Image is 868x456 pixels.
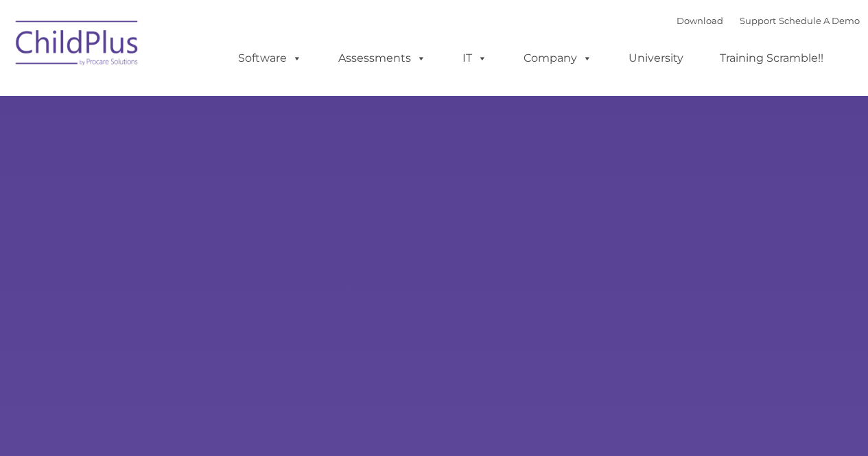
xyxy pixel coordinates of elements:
a: Training Scramble!! [706,45,837,72]
a: Download [677,15,723,26]
a: Software [224,45,316,72]
a: IT [449,45,501,72]
a: University [615,45,697,72]
a: Support [740,15,776,26]
a: Schedule A Demo [779,15,860,26]
img: ChildPlus by Procare Solutions [9,11,146,80]
a: Assessments [325,45,440,72]
a: Company [510,45,606,72]
font: | [677,15,860,26]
